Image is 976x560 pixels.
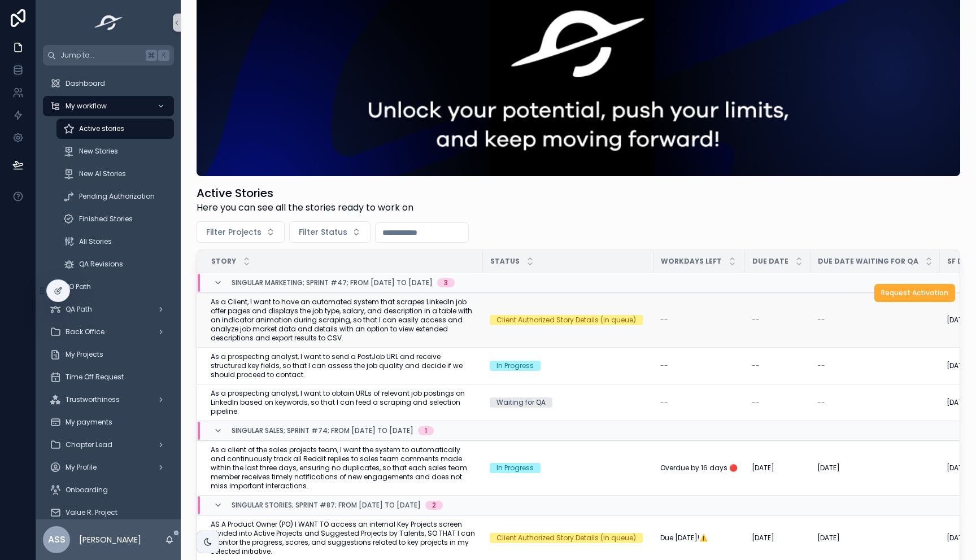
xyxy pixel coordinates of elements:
div: In Progress [496,361,534,371]
a: In Progress [490,463,647,473]
span: [DATE] [947,463,969,473]
a: Pending Authorization [56,186,174,207]
a: Trustworthiness [43,390,174,410]
span: Jump to... [60,51,141,60]
a: Onboarding [43,480,174,500]
span: Overdue by 16 days 🔴 [660,463,738,473]
span: -- [752,316,760,325]
button: Select Button [289,221,371,243]
span: [DATE] [752,463,774,473]
span: Back Office [66,327,104,336]
p: [PERSON_NAME] [79,534,141,545]
span: -- [660,361,668,370]
a: [DATE] [752,463,804,473]
span: PO Path [66,282,91,291]
a: -- [817,316,933,325]
a: As a client of the sales projects team, I want the system to automatically and continuously track... [211,445,476,491]
a: AS A Product Owner (PO) I WANT TO access an internal Key Projects screen divided into Active Proj... [211,520,476,556]
span: My workflow [66,102,107,111]
span: Chapter Lead [66,440,112,449]
a: [DATE] [817,533,933,542]
span: As a prospecting analyst, I want to obtain URLs of relevant job postings on LinkedIn based on key... [211,389,476,416]
span: [DATE] [817,533,840,542]
span: Workdays Left [661,257,722,266]
span: Active stories [79,124,124,133]
a: In Progress [490,361,647,371]
span: -- [660,398,668,407]
div: scrollable content [36,65,181,519]
a: Chapter Lead [43,435,174,455]
span: Value R. Project [66,508,117,517]
div: In Progress [496,463,534,473]
span: -- [752,398,760,407]
span: Here you can see all the stories ready to work on [197,201,413,215]
span: Onboarding [66,485,108,495]
div: Client Authorized Story Details (in queue) [496,315,636,325]
a: -- [817,361,933,370]
span: -- [817,398,825,407]
a: My Projects [43,344,174,365]
a: QA Revisions [56,254,174,274]
span: QA Revisions [79,260,123,269]
a: Back Office [43,322,174,342]
a: My Profile [43,457,174,478]
span: [DATE] [947,398,969,407]
a: As a prospecting analyst, I want to send a PostJob URL and receive structured key fields, so that... [211,352,476,379]
span: -- [817,316,825,325]
a: Client Authorized Story Details (in queue) [490,533,647,543]
span: K [159,51,168,60]
span: Story [211,257,236,266]
a: [DATE] [752,533,804,542]
img: App logo [91,14,127,32]
div: 2 [432,501,436,510]
a: Value R. Project [43,502,174,523]
a: Dashboard [43,73,174,94]
a: Waiting for QA [490,397,647,408]
span: New Stories [79,147,118,156]
span: My Profile [66,463,97,472]
span: My Projects [66,350,103,359]
span: Singular Sales; Sprint #74; From [DATE] to [DATE] [232,426,413,435]
span: Time Off Request [66,373,124,382]
span: Finished Stories [79,215,133,224]
span: Pending Authorization [79,192,155,201]
a: My workflow [43,96,174,116]
div: Waiting for QA [496,397,546,408]
a: Finished Stories [56,209,174,229]
button: Jump to...K [43,45,174,65]
a: Client Authorized Story Details (in queue) [490,315,647,325]
span: Due [DATE]!⚠️ [660,533,708,542]
span: All Stories [79,237,112,246]
a: PO Path [43,277,174,297]
a: -- [752,361,804,370]
span: [DATE] [752,533,774,542]
span: [DATE] [947,316,969,325]
span: [DATE] [947,361,969,370]
span: Dashboard [66,79,105,88]
a: -- [752,398,804,407]
a: New Stories [56,141,174,161]
button: Request Activation [874,284,955,302]
a: Overdue by 16 days 🔴 [660,463,738,473]
a: All Stories [56,231,174,252]
span: Singular Stories; Sprint #87; From [DATE] to [DATE] [232,501,421,510]
a: Active stories [56,119,174,139]
span: -- [817,361,825,370]
a: Due [DATE]!⚠️ [660,533,738,542]
span: ASS [48,533,66,546]
a: -- [660,316,738,325]
a: -- [660,398,738,407]
span: Request Activation [881,288,948,297]
div: 3 [444,278,448,287]
a: As a Client, I want to have an automated system that scrapes LinkedIn job offer pages and display... [211,297,476,343]
span: My payments [66,418,112,427]
span: Due Date [752,257,788,266]
a: [DATE] [817,463,933,473]
span: Trustworthiness [66,395,120,404]
a: My payments [43,412,174,432]
a: Time Off Request [43,367,174,387]
span: Due Date Waiting for QA [818,257,918,266]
